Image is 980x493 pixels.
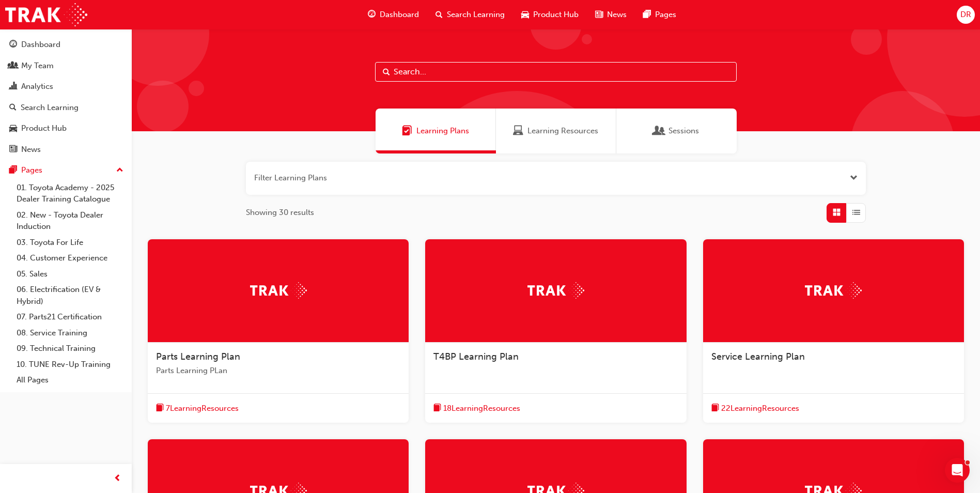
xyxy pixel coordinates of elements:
[148,239,409,423] a: TrakParts Learning PlanParts Learning PLanbook-icon7LearningResources
[513,125,523,137] span: Learning Resources
[21,102,79,114] div: Search Learning
[587,4,635,25] a: news-iconNews
[114,472,121,485] span: prev-icon
[9,124,17,133] span: car-icon
[527,282,584,298] img: Trak
[703,239,964,423] a: TrakService Learning Planbook-icon22LearningResources
[4,161,128,180] button: Pages
[654,125,664,137] span: Sessions
[655,9,676,21] span: Pages
[513,4,587,25] a: car-iconProduct Hub
[21,60,54,72] div: My Team
[433,402,441,415] span: book-icon
[21,122,67,134] div: Product Hub
[9,166,17,175] span: pages-icon
[416,125,469,137] span: Learning Plans
[960,9,971,21] span: DR
[711,402,719,415] span: book-icon
[527,125,598,137] span: Learning Resources
[9,82,17,91] span: chart-icon
[21,164,42,176] div: Pages
[4,98,128,117] a: Search Learning
[668,125,699,137] span: Sessions
[12,372,128,388] a: All Pages
[166,403,239,414] span: 7 Learning Resources
[4,35,128,54] a: Dashboard
[156,402,164,415] span: book-icon
[427,4,513,25] a: search-iconSearch Learning
[21,81,53,93] div: Analytics
[156,351,240,362] span: Parts Learning Plan
[12,341,128,357] a: 09. Technical Training
[116,164,123,177] span: up-icon
[12,357,128,373] a: 10. TUNE Rev-Up Training
[850,172,858,184] button: Open the filter
[21,144,41,156] div: News
[12,250,128,266] a: 04. Customer Experience
[250,282,307,298] img: Trak
[368,8,376,21] span: guage-icon
[12,207,128,235] a: 02. New - Toyota Dealer Induction
[945,458,970,483] iframe: Intercom live chat
[4,56,128,75] a: My Team
[447,9,505,21] span: Search Learning
[4,140,128,159] a: News
[156,402,239,415] button: book-icon7LearningResources
[4,119,128,138] a: Product Hub
[805,282,862,298] img: Trak
[4,33,128,161] button: DashboardMy TeamAnalyticsSearch LearningProduct HubNews
[433,402,520,415] button: book-icon18LearningResources
[533,9,579,21] span: Product Hub
[156,365,400,377] span: Parts Learning PLan
[496,109,616,153] a: Learning ResourcesLearning Resources
[12,235,128,251] a: 03. Toyota For Life
[5,3,87,26] img: Trak
[12,180,128,207] a: 01. Toyota Academy - 2025 Dealer Training Catalogue
[643,8,651,21] span: pages-icon
[383,66,390,78] span: Search
[9,61,17,71] span: people-icon
[375,62,737,82] input: Search...
[616,109,737,153] a: SessionsSessions
[521,8,529,21] span: car-icon
[435,8,443,21] span: search-icon
[402,125,412,137] span: Learning Plans
[246,207,314,219] span: Showing 30 results
[957,6,975,24] button: DR
[380,9,419,21] span: Dashboard
[12,266,128,282] a: 05. Sales
[595,8,603,21] span: news-icon
[635,4,685,25] a: pages-iconPages
[360,4,427,25] a: guage-iconDashboard
[12,309,128,325] a: 07. Parts21 Certification
[721,403,799,414] span: 22 Learning Resources
[12,325,128,341] a: 08. Service Training
[711,402,799,415] button: book-icon22LearningResources
[833,207,841,219] span: Grid
[21,39,60,51] div: Dashboard
[852,207,860,219] span: List
[9,145,17,155] span: news-icon
[9,40,17,50] span: guage-icon
[607,9,627,21] span: News
[433,351,519,362] span: T4BP Learning Plan
[711,351,805,362] span: Service Learning Plan
[12,282,128,309] a: 06. Electrification (EV & Hybrid)
[443,403,520,414] span: 18 Learning Resources
[376,109,496,153] a: Learning PlansLearning Plans
[9,103,17,113] span: search-icon
[425,239,686,423] a: TrakT4BP Learning Planbook-icon18LearningResources
[4,77,128,96] a: Analytics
